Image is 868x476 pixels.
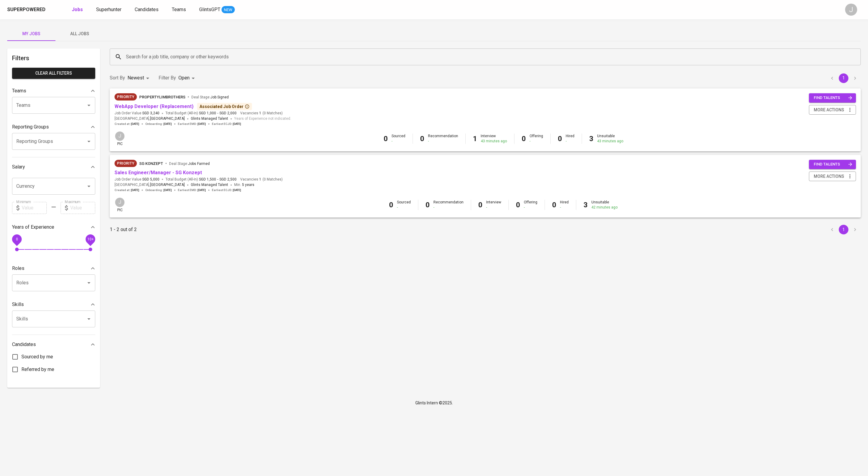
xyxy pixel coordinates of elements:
[12,221,95,233] div: Years of Experience
[85,182,93,190] button: Open
[845,4,857,16] div: J
[115,197,125,213] div: pic
[178,73,197,84] div: Open
[142,177,159,182] span: SGD 5,000
[197,188,206,192] span: [DATE]
[172,7,186,12] span: Teams
[115,93,137,100] div: New Job received from Demand Team
[420,134,424,143] b: 0
[522,134,526,143] b: 0
[115,111,159,116] span: Job Order Value
[389,201,393,209] b: 0
[115,188,139,192] span: Created at :
[814,173,844,180] span: more actions
[242,183,254,187] span: 5 years
[12,163,25,171] p: Salary
[12,338,95,351] div: Candidates
[560,200,569,210] div: Hired
[199,6,235,14] a: GlintsGPT NEW
[22,202,47,214] input: Value
[597,134,623,144] div: Unsuitable
[433,200,464,210] div: Recommendation
[222,7,235,13] span: NEW
[558,134,562,143] b: 0
[87,237,93,241] span: 10+
[426,201,430,209] b: 0
[219,111,237,116] span: SGD 2,000
[145,188,172,192] span: Onboarding :
[530,134,543,144] div: Offering
[839,225,848,234] button: page 1
[384,134,388,143] b: 0
[486,200,501,210] div: Interview
[12,68,95,79] button: Clear All filters
[210,95,229,99] span: Job Signed
[12,121,95,133] div: Reporting Groups
[428,134,458,144] div: Recommendation
[159,74,176,82] p: Filter By
[12,123,49,131] p: Reporting Groups
[12,87,26,94] p: Teams
[240,111,283,116] span: Vacancies ( 0 Matches )
[566,139,574,144] div: -
[127,73,151,84] div: Newest
[397,205,411,210] div: -
[199,111,216,116] span: SGD 1,000
[199,177,216,182] span: SGD 1,500
[12,265,24,272] p: Roles
[59,30,100,38] span: All Jobs
[115,104,193,109] a: WebApp Developer (Replacement)
[392,134,405,144] div: Sourced
[85,315,93,323] button: Open
[583,201,588,209] b: 3
[566,134,574,144] div: Hired
[219,177,237,182] span: SGD 2,500
[131,122,139,126] span: [DATE]
[115,170,202,175] a: Sales Engineer/Manager - SG Konzept
[145,122,172,126] span: Onboarding :
[96,6,123,14] a: Superhunter
[135,7,159,12] span: Candidates
[139,161,163,166] span: SG Konzept
[139,95,185,99] span: PropertyLimBrothers
[12,301,24,308] p: Skills
[826,73,861,83] nav: pagination navigation
[115,131,125,141] div: J
[258,177,261,182] span: 1
[178,188,206,192] span: Earliest EMD :
[85,137,93,146] button: Open
[809,105,856,115] button: more actions
[115,160,137,167] div: New Job received from Demand Team
[7,6,46,13] div: Superpowered
[433,205,464,210] div: -
[191,183,228,187] span: Glints Managed Talent
[163,188,172,192] span: [DATE]
[142,111,159,116] span: SGD 3,240
[200,104,250,110] div: Associated Job Order
[826,225,861,234] nav: pagination navigation
[115,131,125,147] div: pic
[524,205,537,210] div: -
[12,224,54,231] p: Years of Experience
[591,205,618,210] div: 42 minutes ago
[530,139,543,144] div: -
[591,200,618,210] div: Unsuitable
[234,116,291,122] span: Years of Experience not indicated.
[258,111,261,116] span: 1
[428,139,458,144] div: -
[516,201,520,209] b: 0
[85,101,93,110] button: Open
[72,7,83,12] b: Jobs
[560,205,569,210] div: -
[16,237,18,241] span: 0
[96,7,121,12] span: Superhunter
[178,122,206,126] span: Earliest EMD :
[12,85,95,97] div: Teams
[478,201,483,209] b: 0
[12,262,95,274] div: Roles
[12,53,95,63] h6: Filters
[191,116,228,121] span: Glints Managed Talent
[115,122,139,126] span: Created at :
[110,74,125,82] p: Sort By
